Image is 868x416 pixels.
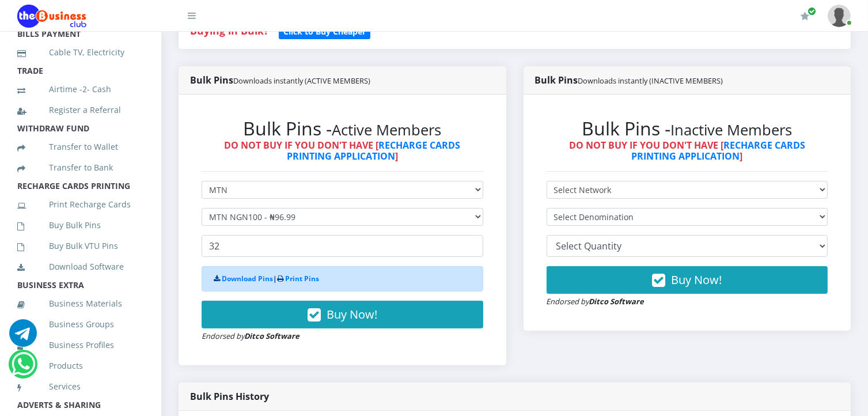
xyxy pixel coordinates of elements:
a: Print Pins [285,274,319,283]
a: Buy Bulk Pins [17,212,144,239]
a: Register a Referral [17,97,144,123]
a: Services [17,373,144,400]
a: Business Materials [17,290,144,317]
a: Click to Buy Cheaper [279,24,370,37]
strong: Ditco Software [589,296,645,307]
a: Business Groups [17,311,144,338]
small: Active Members [332,120,441,140]
strong: DO NOT BUY IF YOU DON'T HAVE [ ] [224,139,460,162]
a: Buy Bulk VTU Pins [17,233,144,259]
button: Buy Now! [202,301,483,328]
strong: DO NOT BUY IF YOU DON'T HAVE [ ] [569,139,805,162]
strong: Bulk Pins [535,74,723,86]
strong: | [214,274,319,283]
small: Downloads instantly (INACTIVE MEMBERS) [578,75,723,86]
a: Download Pins [222,274,273,283]
i: Renew/Upgrade Subscription [801,12,809,21]
h2: Bulk Pins - [202,118,483,139]
a: Products [17,353,144,379]
strong: Ditco Software [244,331,300,341]
input: Enter Quantity [202,235,483,257]
img: User [828,5,851,27]
small: Downloads instantly (ACTIVE MEMBERS) [233,75,370,86]
h2: Bulk Pins - [547,118,828,139]
small: Endorsed by [202,331,300,341]
a: Transfer to Wallet [17,134,144,160]
a: Business Profiles [17,332,144,358]
a: Download Software [17,254,144,280]
button: Buy Now! [547,266,828,294]
a: Chat for support [12,359,35,378]
small: Endorsed by [547,296,645,307]
a: Chat for support [9,328,37,347]
a: Print Recharge Cards [17,191,144,218]
span: Buy Now! [671,272,722,288]
a: Airtime -2- Cash [17,76,144,103]
span: Buy Now! [327,307,377,322]
span: Renew/Upgrade Subscription [808,7,816,16]
a: RECHARGE CARDS PRINTING APPLICATION [287,139,461,162]
a: Transfer to Bank [17,154,144,181]
a: RECHARGE CARDS PRINTING APPLICATION [631,139,805,162]
strong: Bulk Pins [190,74,370,86]
img: Logo [17,5,86,28]
strong: Bulk Pins History [190,390,269,403]
small: Inactive Members [670,120,792,140]
a: Cable TV, Electricity [17,39,144,66]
